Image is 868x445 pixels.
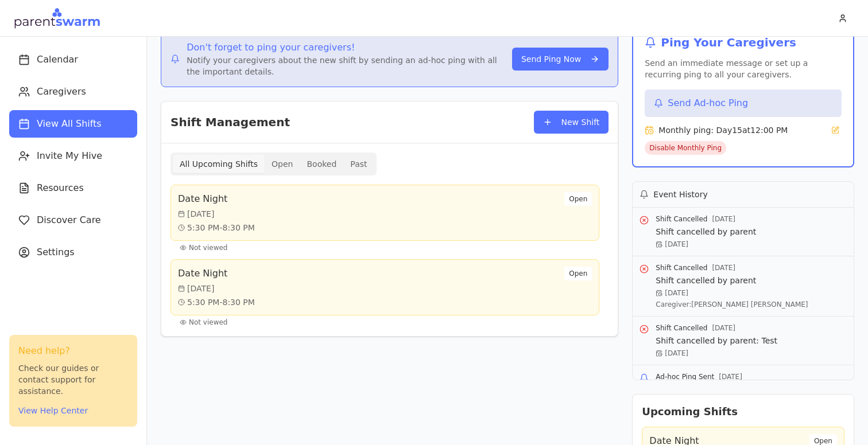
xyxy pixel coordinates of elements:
span: [DATE] [712,214,735,224]
p: Caregiver: [PERSON_NAME] [PERSON_NAME] [656,300,808,309]
h3: Event History [653,189,707,200]
span: Settings [37,245,75,259]
span: [DATE] [187,208,214,220]
button: Disable Monthly Ping [645,141,726,155]
button: Send Ping Now [512,48,609,71]
p: Shift cancelled by parent: Test [656,335,777,346]
div: Open [564,192,592,206]
span: Caregivers [37,85,86,99]
h3: Don't forget to ping your caregivers! [187,41,512,54]
p: Notify your caregivers about the new shift by sending an ad-hoc ping with all the important details. [187,54,512,77]
p: Shift cancelled by parent [656,226,756,237]
h3: Date Night [178,192,255,206]
h2: Ping Your Caregivers [645,34,842,50]
button: Invite My Hive [9,142,137,170]
span: 5:30 PM - 8:30 PM [187,222,255,233]
button: Send Ad-hoc Ping [645,89,842,117]
span: Not viewed [189,318,227,327]
button: Resources [9,174,137,202]
span: Discover Care [37,213,101,227]
span: View All Shifts [37,117,102,131]
span: [DATE] [712,323,735,333]
button: New Shift [534,111,609,134]
span: [DATE] [712,263,735,272]
span: Calendar [37,53,78,67]
h3: Need help? [18,344,128,358]
h2: Upcoming Shifts [642,404,844,420]
span: [DATE] [187,283,214,294]
p: [DATE] [656,349,777,358]
button: Caregivers [9,78,137,106]
p: Check our guides or contact support for assistance. [18,362,128,397]
span: [DATE] [719,372,742,381]
button: Discover Care [9,206,137,234]
p: Shift cancelled by parent [656,275,808,286]
h2: Shift Management [170,114,290,130]
span: Invite My Hive [37,149,102,163]
button: Past [343,155,374,173]
span: Send Ad-hoc Ping [668,96,748,110]
p: [DATE] [656,240,756,249]
button: Open [265,155,300,173]
span: Shift Cancelled [656,214,707,224]
span: Not viewed [189,243,227,252]
button: Booked [300,155,343,173]
span: Monthly ping: Day 15 at 12:00 PM [658,124,788,136]
button: View All Shifts [9,110,137,138]
h3: Date Night [178,267,255,280]
div: Open [564,267,592,280]
span: Resources [37,181,84,195]
button: All Upcoming Shifts [173,155,265,173]
p: Send an immediate message or set up a recurring ping to all your caregivers. [645,57,842,80]
img: Parentswarm Logo [14,7,100,30]
button: Settings [9,239,137,266]
span: Shift Cancelled [656,323,707,333]
span: Ad-hoc Ping Sent [656,372,714,381]
button: Calendar [9,46,137,73]
span: 5:30 PM - 8:30 PM [187,296,255,308]
span: Shift Cancelled [656,263,707,272]
p: [DATE] [656,288,808,298]
button: View Help Center [18,405,88,416]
